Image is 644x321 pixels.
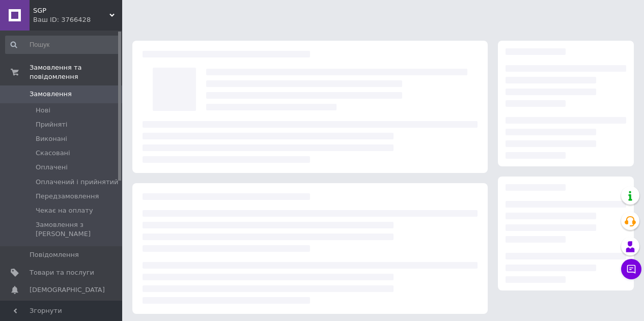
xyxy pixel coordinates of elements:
span: Прийняті [36,120,67,129]
span: [DEMOGRAPHIC_DATA] [30,285,105,295]
div: Ваш ID: 3766428 [33,15,122,24]
span: Передзамовлення [36,192,99,201]
span: Товари та послуги [30,268,94,277]
span: SGP [33,6,109,15]
input: Пошук [5,36,120,54]
span: Оплачений і прийнятий [36,178,118,187]
span: Замовлення з [PERSON_NAME] [36,220,119,239]
span: Чекає на оплату [36,206,93,215]
span: Оплачені [36,163,68,172]
button: Чат з покупцем [621,259,641,279]
span: Скасовані [36,149,70,158]
span: Замовлення [30,90,72,99]
span: Повідомлення [30,250,79,259]
span: Замовлення та повідомлення [30,63,122,81]
span: Нові [36,106,50,115]
span: Виконані [36,134,67,143]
